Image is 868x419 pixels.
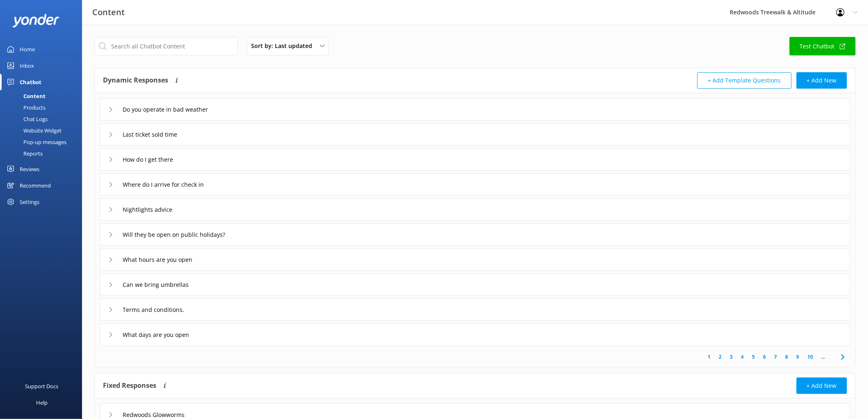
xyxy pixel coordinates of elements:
div: Pop-up messages [5,136,66,148]
span: Sort by: Last updated [251,41,317,50]
a: 7 [770,353,781,361]
div: Content [5,90,46,102]
div: Products [5,102,46,113]
div: Chatbot [20,74,41,90]
span: ... [818,353,829,361]
div: Chat Logs [5,113,48,125]
img: yonder-white-logo.png [12,14,59,27]
a: Website Widget [5,125,82,136]
div: Reviews [20,161,39,177]
a: 3 [726,353,737,361]
div: Website Widget [5,125,62,136]
div: Support Docs [25,378,59,394]
div: Home [20,41,35,57]
a: 5 [748,353,759,361]
a: 10 [804,353,818,361]
a: 2 [715,353,726,361]
a: 4 [737,353,748,361]
a: Chat Logs [5,113,82,125]
a: 9 [793,353,804,361]
div: Settings [20,194,39,210]
div: Inbox [20,57,34,74]
a: Reports [5,148,82,159]
button: + Add New [797,378,847,394]
a: 6 [759,353,770,361]
a: Pop-up messages [5,136,82,148]
a: Products [5,102,82,113]
button: + Add New [797,72,847,89]
h4: Dynamic Responses [103,72,168,89]
a: 8 [781,353,793,361]
button: + Add Template Questions [697,72,792,89]
h3: Content [92,6,125,19]
a: 1 [704,353,715,361]
input: Search all Chatbot Content [94,37,238,55]
div: Reports [5,148,43,159]
div: Recommend [20,177,51,194]
div: Help [36,394,48,411]
a: Content [5,90,82,102]
a: Test Chatbot [790,37,856,55]
h4: Fixed Responses [103,378,156,394]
